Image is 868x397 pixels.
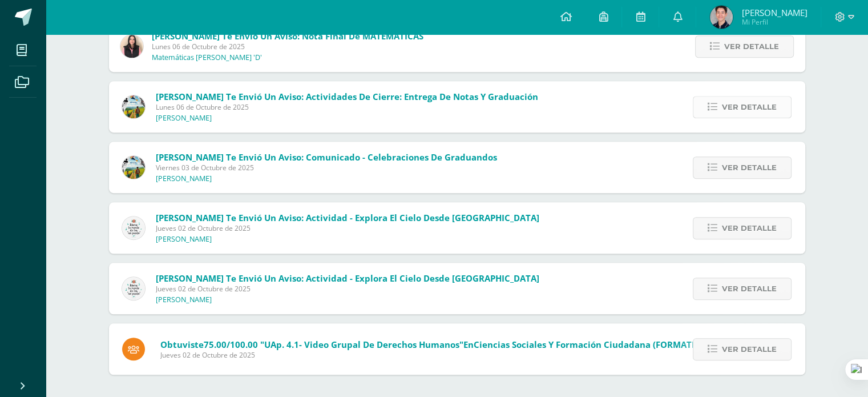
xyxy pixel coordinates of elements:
[122,216,145,239] img: 6d997b708352de6bfc4edc446c29d722.png
[722,97,777,118] span: Ver detalle
[156,163,497,173] span: Viernes 03 de Octubre de 2025
[474,339,710,350] span: Ciencias Sociales y Formación Ciudadana (FORMATIVO)
[122,156,145,179] img: a257b9d1af4285118f73fe144f089b76.png
[156,174,212,183] p: [PERSON_NAME]
[722,157,777,178] span: Ver detalle
[156,284,539,294] span: Jueves 02 de Octubre de 2025
[722,218,777,239] span: Ver detalle
[156,272,539,284] span: [PERSON_NAME] te envió un aviso: Actividad - Explora el cielo desde [GEOGRAPHIC_DATA]
[152,53,262,62] p: Matemáticas [PERSON_NAME] 'D'
[122,95,145,118] img: a257b9d1af4285118f73fe144f089b76.png
[156,114,212,123] p: [PERSON_NAME]
[120,35,143,58] img: fca5faf6c1867b7c927b476ec80622fc.png
[741,17,807,27] span: Mi Perfil
[156,91,538,102] span: [PERSON_NAME] te envió un aviso: Actividades de Cierre: Entrega de Notas y Graduación
[156,223,539,233] span: Jueves 02 de Octubre de 2025
[152,30,423,42] span: [PERSON_NAME] te envió un aviso: Nota final de MATEMÁTICAS
[741,7,807,18] span: [PERSON_NAME]
[724,36,779,57] span: Ver detalle
[160,350,710,360] span: Jueves 02 de Octubre de 2025
[260,339,463,350] span: "UAp. 4.1- Video grupal de derechos humanos"
[152,42,423,51] span: Lunes 06 de Octubre de 2025
[122,277,145,300] img: 6d997b708352de6bfc4edc446c29d722.png
[156,102,538,112] span: Lunes 06 de Octubre de 2025
[160,339,710,350] span: Obtuviste en
[722,278,777,299] span: Ver detalle
[156,235,212,244] p: [PERSON_NAME]
[156,212,539,223] span: [PERSON_NAME] te envió un aviso: Actividad - Explora el cielo desde [GEOGRAPHIC_DATA]
[710,6,733,29] img: 07f88638018018ba1f0a044d8a475609.png
[156,151,497,163] span: [PERSON_NAME] te envió un aviso: Comunicado - Celebraciones de Graduandos
[722,339,777,360] span: Ver detalle
[156,295,212,304] p: [PERSON_NAME]
[204,339,258,350] span: 75.00/100.00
